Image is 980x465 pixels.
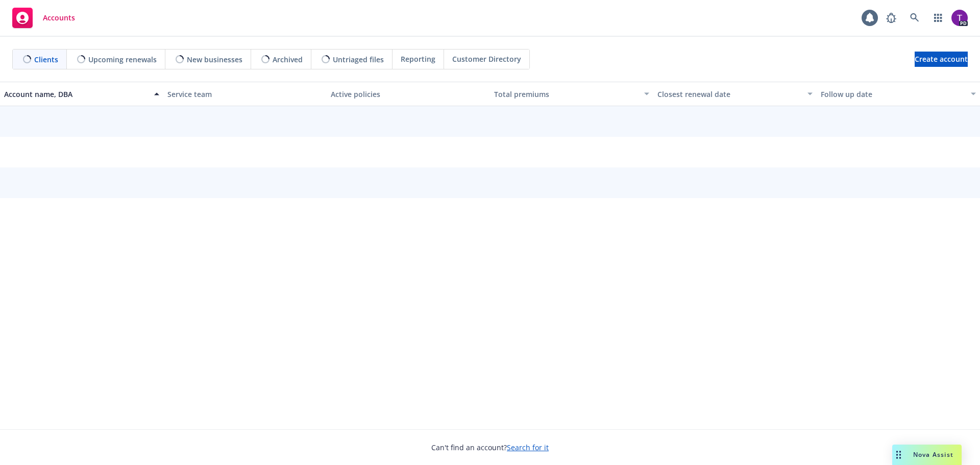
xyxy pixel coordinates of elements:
a: Switch app [928,8,948,28]
button: Follow up date [817,82,980,106]
div: Drag to move [892,445,905,465]
span: Reporting [401,54,435,64]
span: New businesses [187,54,242,65]
a: Accounts [8,4,79,32]
span: Can't find an account? [431,442,549,453]
button: Nova Assist [892,445,962,465]
a: Create account [915,52,968,67]
a: Report a Bug [881,8,901,28]
span: Clients [34,54,58,65]
span: Nova Assist [913,450,953,459]
div: Service team [167,89,323,100]
button: Service team [163,82,327,106]
button: Total premiums [490,82,653,106]
div: Active policies [331,89,486,100]
a: Search [904,8,925,28]
span: Accounts [43,14,75,22]
span: Customer Directory [452,54,521,64]
span: Archived [273,54,303,65]
span: Upcoming renewals [88,54,157,65]
div: Follow up date [821,89,965,100]
button: Active policies [327,82,490,106]
a: Search for it [507,443,549,452]
img: photo [951,10,968,26]
span: Untriaged files [333,54,384,65]
button: Closest renewal date [653,82,817,106]
span: Create account [915,50,968,69]
div: Closest renewal date [657,89,801,100]
div: Total premiums [494,89,638,100]
div: Account name, DBA [4,89,148,100]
